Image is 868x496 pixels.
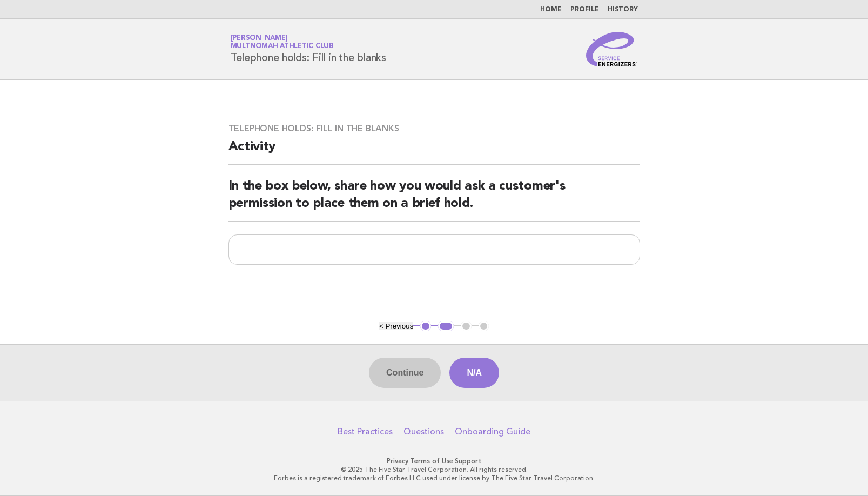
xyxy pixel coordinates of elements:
[420,321,431,332] button: 1
[387,457,408,465] a: Privacy
[455,426,530,437] a: Onboarding Guide
[338,426,393,437] a: Best Practices
[231,43,334,50] span: Multnomah Athletic Club
[231,35,334,50] a: [PERSON_NAME]Multnomah Athletic Club
[540,6,562,13] a: Home
[438,321,454,332] button: 2
[455,457,481,465] a: Support
[104,474,765,482] p: Forbes is a registered trademark of Forbes LLC used under license by The Five Star Travel Corpora...
[228,178,640,222] h2: In the box below, share how you would ask a customer's permission to place them on a brief hold.
[379,322,413,330] button: < Previous
[410,457,453,465] a: Terms of Use
[104,465,765,474] p: © 2025 The Five Star Travel Corporation. All rights reserved.
[228,138,640,165] h2: Activity
[449,358,499,388] button: N/A
[228,123,640,134] h3: Telephone holds: Fill in the blanks
[586,32,638,66] img: Service Energizers
[403,426,444,437] a: Questions
[104,457,765,465] p: · ·
[570,6,599,13] a: Profile
[231,35,386,63] h1: Telephone holds: Fill in the blanks
[608,6,638,13] a: History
